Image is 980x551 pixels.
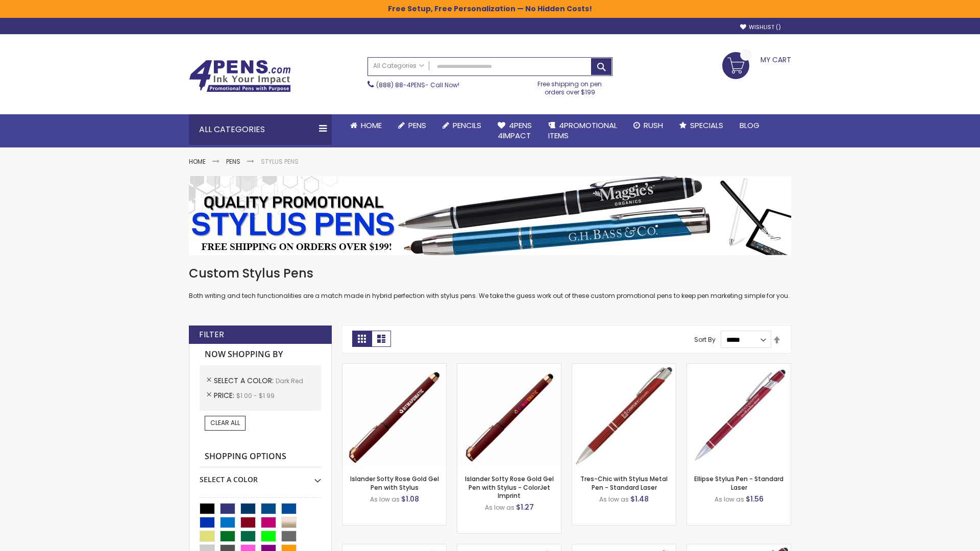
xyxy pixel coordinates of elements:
[540,114,625,147] a: 4PROMOTIONALITEMS
[498,120,532,141] span: 4Pens 4impact
[715,495,744,504] span: As low as
[276,377,303,385] span: Dark Red
[694,335,716,344] label: Sort By
[489,114,540,147] a: 4Pens4impact
[694,474,783,491] a: Ellipse Stylus Pen - Standard Laser
[630,494,649,504] span: $1.48
[548,120,617,141] span: 4PROMOTIONAL ITEMS
[644,120,663,131] span: Rush
[690,120,723,131] span: Specials
[465,474,554,499] a: Islander Softy Rose Gold Gel Pen with Stylus - ColorJet Imprint
[625,114,671,137] a: Rush
[731,114,768,137] a: Blog
[205,416,246,430] a: Clear All
[687,363,791,372] a: Ellipse Stylus Pen - Standard Laser-Dark Red
[342,364,446,467] img: Islander Softy Rose Gold Gel Pen with Stylus-Dark Red
[189,265,791,282] h1: Custom Stylus Pens
[572,364,676,467] img: Tres-Chic with Stylus Metal Pen - Standard Laser-Dark Red
[199,329,224,340] strong: Filter
[214,375,276,386] span: Select A Color
[189,157,206,166] a: Home
[352,331,372,347] strong: Grid
[527,76,613,96] div: Free shipping on pen orders over $199
[350,474,439,491] a: Islander Softy Rose Gold Gel Pen with Stylus
[200,467,321,485] div: Select A Color
[210,418,240,427] span: Clear All
[457,363,561,372] a: Islander Softy Rose Gold Gel Pen with Stylus - ColorJet Imprint-Dark Red
[453,120,481,131] span: Pencils
[740,120,759,131] span: Blog
[434,114,489,137] a: Pencils
[368,58,429,74] a: All Categories
[671,114,731,137] a: Specials
[342,363,446,372] a: Islander Softy Rose Gold Gel Pen with Stylus-Dark Red
[376,81,459,89] span: - Call Now!
[373,62,424,70] span: All Categories
[261,157,299,166] strong: Stylus Pens
[408,120,426,131] span: Pens
[740,23,781,31] a: Wishlist
[485,503,514,512] span: As low as
[376,81,425,89] a: (888) 88-4PENS
[572,363,676,372] a: Tres-Chic with Stylus Metal Pen - Standard Laser-Dark Red
[200,446,321,468] strong: Shopping Options
[189,60,291,92] img: 4Pens Custom Pens and Promotional Products
[370,495,400,504] span: As low as
[746,494,764,504] span: $1.56
[516,502,534,512] span: $1.27
[236,391,275,400] span: $1.00 - $1.99
[361,120,382,131] span: Home
[390,114,434,137] a: Pens
[580,474,668,491] a: Tres-Chic with Stylus Metal Pen - Standard Laser
[189,265,791,300] div: Both writing and tech functionalities are a match made in hybrid perfection with stylus pens. We ...
[200,344,321,365] strong: Now Shopping by
[457,364,561,467] img: Islander Softy Rose Gold Gel Pen with Stylus - ColorJet Imprint-Dark Red
[214,390,236,400] span: Price
[687,364,791,467] img: Ellipse Stylus Pen - Standard Laser-Dark Red
[189,114,332,145] div: All Categories
[599,495,629,504] span: As low as
[189,176,791,255] img: Stylus Pens
[401,494,419,504] span: $1.08
[226,157,240,166] a: Pens
[342,114,390,137] a: Home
